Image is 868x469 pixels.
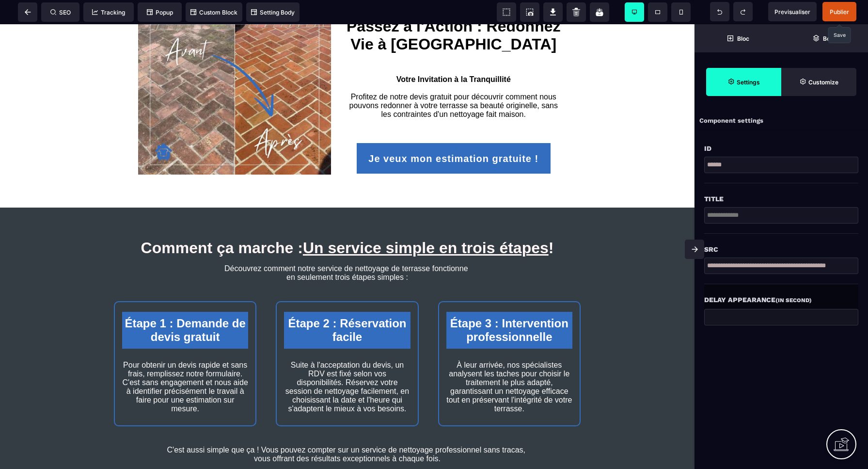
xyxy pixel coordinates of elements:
[737,79,760,86] strong: Settings
[190,9,237,16] span: Custom Block
[694,24,781,52] span: Open Blocks
[357,119,551,149] button: Je veux mon estimation gratuite !
[122,334,248,391] text: Pour obtenir un devis rapide et sans frais, remplissez notre formulaire. C'est sans engagement et...
[97,419,598,441] text: C'est aussi simple que ça ! Vous pouvez compter sur un service de nettoyage professionnel sans tr...
[97,210,598,238] h1: Comment ça marche : !
[50,9,71,16] span: SEO
[781,24,868,52] span: Open Layer Manager
[520,2,539,22] span: Screenshot
[775,297,812,304] small: (in second)
[122,288,248,324] h2: Étape 1 : Demande de devis gratuit
[830,8,849,16] span: Publier
[768,2,817,21] span: Preview
[704,193,858,205] div: Title
[706,68,781,96] span: Settings
[704,294,858,306] div: Delay Appearance
[284,334,410,391] text: Suite à l'acceptation du devis, un RDV est fixé selon vos disponibilités. Réservez votre session ...
[808,79,838,86] strong: Customize
[284,288,410,324] h2: Étape 2 : Réservation facile
[251,9,295,16] span: Setting Body
[396,51,511,59] b: Votre Invitation à la Tranquillité
[694,112,868,130] div: Component settings
[346,49,561,97] text: Profitez de notre devis gratuit pour découvrir comment nous pouvons redonner à votre terrasse sa ...
[704,143,858,154] div: Id
[774,8,810,16] span: Previsualiser
[446,334,572,391] text: À leur arrivée, nos spécialistes analysent les taches pour choisir le traitement le plus adapté, ...
[497,2,516,22] span: View components
[704,243,858,255] div: Src
[303,215,549,232] u: Un service simple en trois étapes
[446,288,572,324] h2: Étape 3 : Intervention professionnelle
[97,238,598,260] text: Découvrez comment notre service de nettoyage de terrasse fonctionne en seulement trois étapes sim...
[737,35,749,42] strong: Bloc
[147,9,173,16] span: Popup
[92,9,125,16] span: Tracking
[823,35,837,42] strong: Body
[781,68,856,96] span: Open Style Manager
